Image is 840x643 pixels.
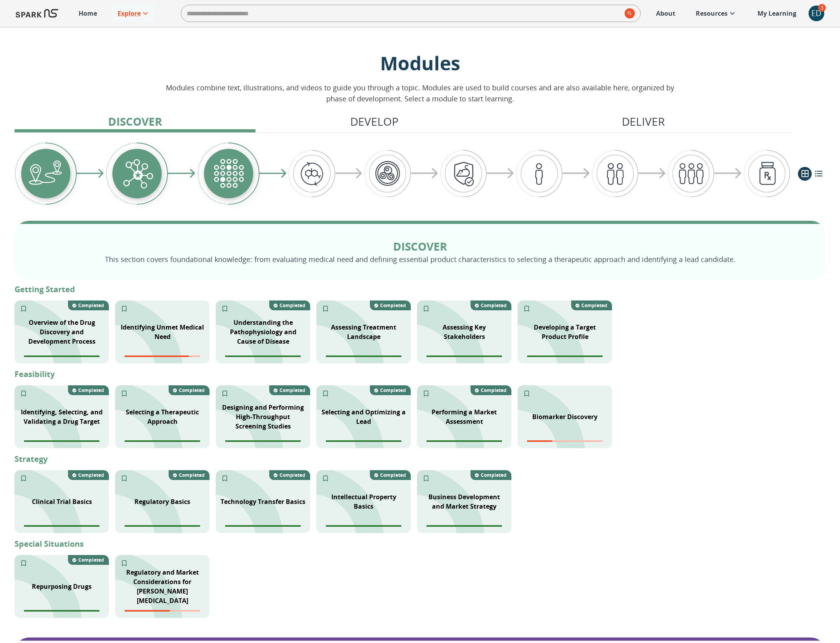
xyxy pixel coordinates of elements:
p: Home [79,9,97,18]
img: arrow-right [562,168,590,180]
p: Designing and Performing High-Throughput Screening Studies [221,403,305,431]
div: SPARK NS branding pattern [216,300,310,363]
p: Regulatory Basics [134,497,190,506]
img: arrow-right [77,169,104,179]
p: Discover [108,113,162,130]
button: search [621,5,635,22]
div: SPARK NS branding pattern [316,300,411,363]
span: Module completion progress of user [225,355,301,357]
div: SPARK NS branding pattern [115,300,210,363]
p: Deliver [622,113,665,130]
img: arrow-right [411,168,438,180]
span: Module completion progress of user [426,440,502,442]
span: Module completion progress of user [125,525,200,527]
svg: Add to My Learning [322,390,329,398]
p: Repurposing Drugs [32,582,92,591]
p: Understanding the Pathophysiology and Cause of Disease [221,318,305,346]
div: SPARK NS branding pattern [15,300,109,363]
button: list view [812,167,825,181]
div: Graphic showing the progression through the Discover, Develop, and Deliver pipeline, highlighting... [15,142,790,205]
svg: Add to My Learning [20,559,28,567]
span: Module completion progress of user [24,355,99,357]
p: Completed [78,302,104,309]
span: Module completion progress of user [24,440,99,442]
p: About [656,9,675,18]
div: SPARK NS branding pattern [216,385,310,448]
svg: Add to My Learning [523,390,531,398]
div: ED [809,5,824,21]
p: Selecting a Therapeutic Approach [120,407,205,426]
p: My Learning [757,9,796,18]
p: Selecting and Optimizing a Lead [321,407,406,426]
svg: Add to My Learning [120,305,128,313]
img: arrow-right [638,168,666,180]
img: arrow-right [168,169,195,179]
p: Assessing Key Stakeholders [422,322,507,341]
svg: Add to My Learning [221,474,229,482]
p: Discover [40,239,800,254]
p: Feasibility [15,368,825,380]
div: SPARK NS branding pattern [115,470,210,533]
a: Resources [692,5,741,22]
p: Completed [179,472,205,478]
p: Completed [279,302,305,309]
span: Module completion progress of user [24,610,99,612]
svg: Add to My Learning [322,474,329,482]
span: Module completion progress of user [225,440,301,442]
p: Completed [78,387,104,394]
div: SPARK NS branding pattern [417,300,511,363]
div: SPARK NS branding pattern [316,385,411,448]
div: SPARK NS branding pattern [518,385,612,448]
span: Module completion progress of user [225,525,301,527]
svg: Add to My Learning [120,474,128,482]
p: Completed [481,387,507,394]
p: Develop [350,113,399,130]
svg: Add to My Learning [20,305,28,313]
svg: Add to My Learning [120,559,128,567]
p: Completed [481,472,507,478]
p: Completed [481,302,507,309]
div: SPARK NS branding pattern [15,470,109,533]
p: Resources [696,9,728,18]
svg: Add to My Learning [322,305,329,313]
img: arrow-right [487,168,514,180]
svg: Add to My Learning [120,390,128,398]
p: Strategy [15,453,825,465]
span: Module completion progress of user [527,355,603,357]
span: Module completion progress of user [326,355,401,357]
p: Completed [380,387,406,394]
div: SPARK NS branding pattern [115,555,210,618]
div: SPARK NS branding pattern [216,470,310,533]
p: Identifying, Selecting, and Validating a Drug Target [19,407,104,426]
span: Module completion progress of user [426,525,502,527]
p: Overview of the Drug Discovery and Development Process [19,318,104,346]
span: 3 [818,4,826,12]
p: Completed [279,472,305,478]
span: Module completion progress of user [326,440,401,442]
p: Modules combine text, illustrations, and videos to guide you through a topic. Modules are used to... [156,82,684,104]
a: Home [75,5,101,22]
p: Explore [118,9,141,18]
svg: Add to My Learning [422,474,430,482]
p: Assessing Treatment Landscape [321,322,406,341]
p: Completed [179,387,205,394]
p: Identifying Unmet Medical Need [120,322,205,341]
svg: Add to My Learning [221,390,229,398]
a: My Learning [754,5,801,22]
p: Completed [581,302,607,309]
p: Clinical Trial Basics [32,497,92,506]
p: Modules [156,50,684,76]
svg: Add to My Learning [422,390,430,398]
div: SPARK NS branding pattern [316,470,411,533]
span: Module completion progress of user [426,355,502,357]
p: Getting Started [15,284,825,295]
img: arrow-right [335,168,363,180]
div: SPARK NS branding pattern [417,385,511,448]
p: Completed [380,472,406,478]
p: Completed [380,302,406,309]
img: arrow-right [259,169,287,179]
p: Biomarker Discovery [532,412,597,421]
svg: Add to My Learning [20,390,28,398]
svg: Add to My Learning [422,305,430,313]
svg: Add to My Learning [20,474,28,482]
